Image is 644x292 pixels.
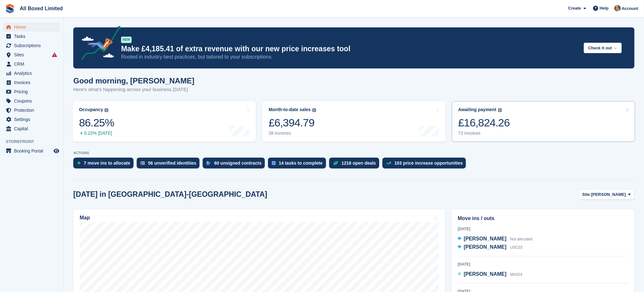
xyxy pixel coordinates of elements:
[3,96,60,105] a: menu
[121,37,132,43] div: NEW
[614,5,621,11] img: Sandie Mills
[14,87,52,96] span: Pricing
[121,53,579,61] p: Rooted in industry best practices, but tailored to your subscriptions.
[121,44,579,53] p: Make £4,185.41 of extra revenue with our new price increases tool
[458,116,510,129] div: £16,824.26
[458,270,522,279] a: [PERSON_NAME] MA024
[105,108,108,112] img: icon-info-grey-7440780725fd019a000dd9b08b2336e03edf1995a4989e88bcd33f0948082b44.svg
[79,116,114,129] div: 86.25%
[77,161,81,165] img: move_ins_to_allocate_icon-fdf77a2bb77ea45bf5b3d319d69a93e2d87916cf1d5bf7949dd705db3b84f3ca.svg
[6,139,63,145] span: Storefront
[14,23,52,32] span: Home
[464,244,506,250] span: [PERSON_NAME]
[3,124,60,133] a: menu
[394,160,463,166] div: 103 price increase opportunities
[3,146,60,155] a: menu
[14,146,52,155] span: Booking Portal
[73,158,137,172] a: 7 move ins to allocate
[73,76,194,85] h1: Good morning, [PERSON_NAME]
[79,107,103,112] div: Occupancy
[17,3,65,14] a: All Boxed Limited
[269,116,316,129] div: £6,394.79
[510,245,523,250] span: USC03
[464,236,506,241] span: [PERSON_NAME]
[73,101,256,142] a: Occupancy 86.25% 0.22% [DATE]
[73,151,634,155] p: ACTIONS
[14,69,52,78] span: Analytics
[14,124,52,133] span: Capital
[342,160,376,166] div: 1216 open deals
[312,108,316,112] img: icon-info-grey-7440780725fd019a000dd9b08b2336e03edf1995a4989e88bcd33f0948082b44.svg
[3,78,60,87] a: menu
[3,87,60,96] a: menu
[14,60,52,68] span: CRM
[510,237,532,241] span: Not allocated
[80,215,90,221] h2: Map
[272,161,276,165] img: task-75834270c22a3079a89374b754ae025e5fb1db73e45f91037f5363f120a921f8.svg
[458,243,522,252] a: [PERSON_NAME] USC03
[582,191,591,198] span: Site:
[84,160,130,166] div: 7 move ins to allocate
[458,131,510,136] div: 73 invoices
[3,106,60,115] a: menu
[3,32,60,41] a: menu
[76,26,121,62] img: price-adjustments-announcement-icon-8257ccfd72463d97f412b2fc003d46551f7dbcb40ab6d574587a9cd5c0d94...
[333,161,338,165] img: deal-1b604bf984904fb50ccaf53a9ad4b4a5d6e5aea283cecdc64d6e3604feb123c2.svg
[382,158,469,172] a: 103 price increase opportunities
[268,158,329,172] a: 14 tasks to complete
[591,191,626,198] span: [PERSON_NAME]
[600,5,609,11] span: Help
[452,101,635,142] a: Awaiting payment £16,824.26 73 invoices
[3,115,60,124] a: menu
[3,69,60,78] a: menu
[3,23,60,32] a: menu
[52,52,57,57] i: Smart entry sync failures have occurred
[53,147,60,155] a: Preview store
[269,131,316,136] div: 38 invoices
[14,106,52,115] span: Protection
[73,86,194,93] p: Here's what's happening across your business [DATE]
[458,107,496,112] div: Awaiting payment
[141,161,145,165] img: verify_identity-adf6edd0f0f0b5bbfe63781bf79b02c33cf7c696d77639b501bdc392416b5a36.svg
[622,5,638,12] span: Account
[214,160,262,166] div: 60 unsigned contracts
[14,96,52,105] span: Coupons
[203,158,268,172] a: 60 unsigned contracts
[79,131,114,136] div: 0.22% [DATE]
[510,272,522,277] span: MA024
[262,101,445,142] a: Month-to-date sales £6,394.79 38 invoices
[3,60,60,68] a: menu
[386,162,391,165] img: price_increase_opportunities-93ffe204e8149a01c8c9dc8f82e8f89637d9d84a8eef4429ea346261dce0b2c0.svg
[14,115,52,124] span: Settings
[458,261,628,267] div: [DATE]
[73,190,267,199] h2: [DATE] in [GEOGRAPHIC_DATA]-[GEOGRAPHIC_DATA]
[584,43,622,53] button: Check it out →
[14,50,52,59] span: Sites
[206,161,211,165] img: contract_signature_icon-13c848040528278c33f63329250d36e43548de30e8caae1d1a13099fd9432cc5.svg
[14,78,52,87] span: Invoices
[137,158,203,172] a: 56 unverified identities
[329,158,382,172] a: 1216 open deals
[458,215,628,222] h2: Move ins / outs
[458,235,532,243] a: [PERSON_NAME] Not allocated
[568,5,581,11] span: Create
[3,41,60,50] a: menu
[148,160,197,166] div: 56 unverified identities
[579,189,634,200] button: Site: [PERSON_NAME]
[3,50,60,59] a: menu
[279,160,323,166] div: 14 tasks to complete
[5,4,15,13] img: stora-icon-8386f47178a22dfd0bd8f6a31ec36ba5ce8667c1dd55bd0f319d3a0aa187defe.svg
[14,41,52,50] span: Subscriptions
[458,226,628,232] div: [DATE]
[14,32,52,41] span: Tasks
[498,108,502,112] img: icon-info-grey-7440780725fd019a000dd9b08b2336e03edf1995a4989e88bcd33f0948082b44.svg
[464,271,506,277] span: [PERSON_NAME]
[269,107,311,112] div: Month-to-date sales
